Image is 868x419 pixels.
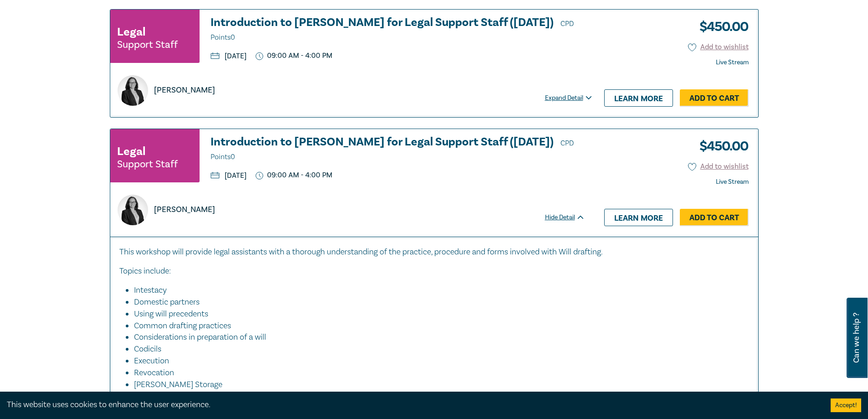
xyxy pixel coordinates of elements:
[688,42,749,52] button: Add to wishlist
[680,89,749,107] a: Add to Cart
[118,75,148,106] img: https://s3.ap-southeast-2.amazonaws.com/leo-cussen-store-production-content/Contacts/Naomi%20Guye...
[211,16,585,44] h3: Introduction to [PERSON_NAME] for Legal Support Staff ([DATE])
[154,84,215,96] p: [PERSON_NAME]
[604,89,673,107] a: Learn more
[117,24,145,40] h3: Legal
[211,136,585,163] h3: Introduction to [PERSON_NAME] for Legal Support Staff ([DATE])
[716,178,749,186] strong: Live Stream
[134,296,740,308] li: Domestic partners
[134,331,740,343] li: Considerations in preparation of a will
[211,172,247,179] p: [DATE]
[118,195,148,225] img: https://s3.ap-southeast-2.amazonaws.com/leo-cussen-store-production-content/Contacts/Naomi%20Guye...
[117,160,178,169] small: Support Staff
[119,246,749,258] p: This workshop will provide legal assistants with a thorough understanding of the practice, proced...
[545,213,595,222] div: Hide Detail
[211,16,585,44] a: Introduction to [PERSON_NAME] for Legal Support Staff ([DATE]) CPD Points0
[852,303,861,372] span: Can we help ?
[693,136,749,157] h3: $ 450.00
[117,143,145,160] h3: Legal
[134,343,740,355] li: Codicils
[134,355,740,367] li: Execution
[256,171,333,180] p: 09:00 AM - 4:00 PM
[134,285,740,296] li: Intestacy
[134,391,740,403] li: Testamentary capacity
[134,320,740,332] li: Common drafting practices
[119,265,749,277] p: Topics include:
[680,209,749,226] a: Add to Cart
[134,308,740,320] li: Using will precedents
[211,136,585,163] a: Introduction to [PERSON_NAME] for Legal Support Staff ([DATE]) CPD Points0
[545,93,595,103] div: Expand Detail
[134,379,740,391] li: [PERSON_NAME] Storage
[688,161,749,172] button: Add to wishlist
[211,52,247,60] p: [DATE]
[134,367,740,379] li: Revocation
[117,40,178,49] small: Support Staff
[154,204,215,216] p: [PERSON_NAME]
[7,399,817,411] div: This website uses cookies to enhance the user experience.
[716,58,749,67] strong: Live Stream
[831,398,861,412] button: Accept cookies
[256,52,333,60] p: 09:00 AM - 4:00 PM
[693,16,749,37] h3: $ 450.00
[604,209,673,226] a: Learn more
